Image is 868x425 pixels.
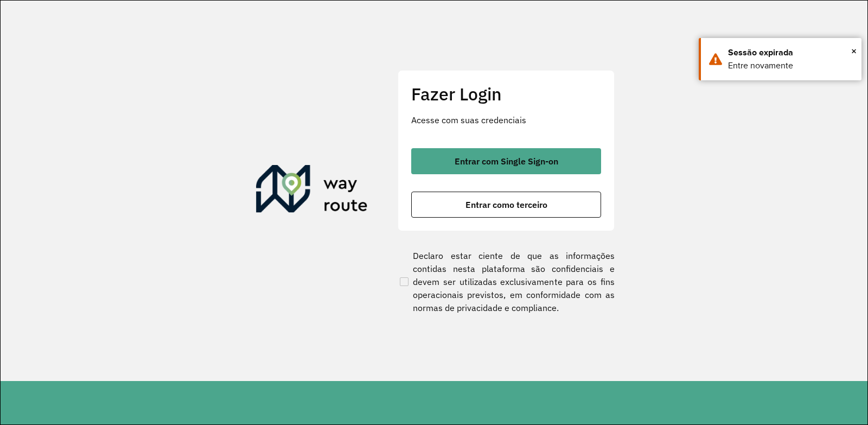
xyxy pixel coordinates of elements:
button: button [411,148,601,174]
div: Sessão expirada [728,46,853,59]
span: × [851,43,857,59]
button: button [411,192,601,218]
span: Entrar com Single Sign-on [455,157,558,166]
img: Roteirizador AmbevTech [256,165,368,217]
p: Acesse com suas credenciais [411,113,601,126]
div: Entre novamente [728,59,853,72]
h2: Fazer Login [411,84,601,104]
span: Entrar como terceiro [465,200,547,209]
button: Close [851,43,857,59]
label: Declaro estar ciente de que as informações contidas nesta plataforma são confidenciais e devem se... [398,249,615,314]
